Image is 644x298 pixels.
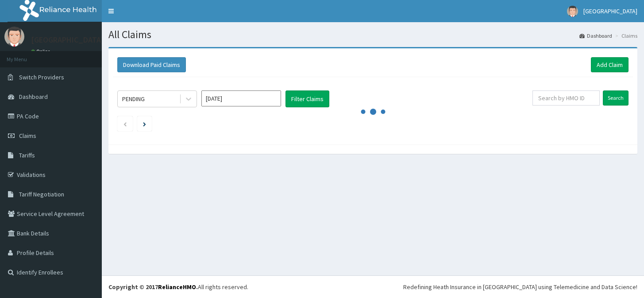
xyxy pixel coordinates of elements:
span: Tariff Negotiation [19,190,64,198]
a: Online [31,48,52,55]
img: User Image [567,6,578,17]
input: Search by HMO ID [532,90,600,106]
input: Select Month and Year [201,90,281,106]
span: Dashboard [19,93,48,101]
span: Tariffs [19,151,35,159]
span: Claims [19,132,36,140]
p: [GEOGRAPHIC_DATA] [31,36,104,44]
div: Redefining Heath Insurance in [GEOGRAPHIC_DATA] using Telemedicine and Data Science! [403,282,637,291]
button: Download Paid Claims [117,57,186,72]
a: Add Claim [591,57,629,72]
li: Claims [613,32,637,39]
span: Switch Providers [19,73,64,81]
a: Dashboard [579,32,612,39]
a: RelianceHMO [158,283,196,291]
svg: audio-loading [360,98,386,125]
h1: All Claims [108,29,637,40]
a: Previous page [123,120,127,128]
img: User Image [4,27,24,47]
button: Filter Claims [285,90,329,107]
span: [GEOGRAPHIC_DATA] [583,7,637,15]
a: Next page [143,120,146,128]
div: PENDING [122,94,145,103]
input: Search [603,90,629,106]
footer: All rights reserved. [102,275,644,298]
strong: Copyright © 2017 . [108,283,198,291]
